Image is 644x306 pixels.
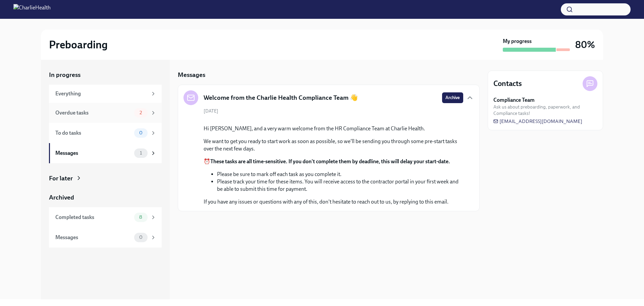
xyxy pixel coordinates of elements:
a: Everything [49,85,162,103]
a: In progress [49,71,162,79]
div: To do tasks [55,129,131,137]
h2: Preboarding [49,38,108,51]
div: Completed tasks [55,214,131,221]
a: Completed tasks8 [49,207,162,227]
li: Please track your time for these items. You will receive access to the contractor portal in your ... [217,178,463,193]
a: For later [49,174,162,183]
span: Archive [445,94,460,101]
div: Messages [55,149,131,157]
div: Everything [55,90,148,97]
div: For later [49,174,73,183]
a: Messages1 [49,143,162,163]
span: [DATE] [204,108,218,114]
p: Hi [PERSON_NAME], and a very warm welcome from the HR Compliance Team at Charlie Health. [204,125,463,132]
div: Messages [55,234,131,241]
h5: Messages [178,71,205,79]
p: ⏰ [204,158,463,165]
strong: Compliance Team [493,96,535,104]
h3: 80% [575,39,595,51]
h5: Welcome from the Charlie Health Compliance Team 👋 [204,93,358,102]
a: Messages0 [49,227,162,248]
span: Ask us about preboarding, paperwork, and Compliance tasks! [493,104,597,117]
div: Overdue tasks [55,109,131,117]
li: Please be sure to mark off each task as you complete it. [217,171,463,178]
a: Overdue tasks2 [49,103,162,123]
button: Archive [442,92,463,103]
span: 0 [135,235,147,240]
p: If you have any issues or questions with any of this, don't hesitate to reach out to us, by reply... [204,198,463,206]
img: CharlieHealth [13,4,51,15]
h4: Contacts [493,79,522,89]
span: 2 [136,110,146,115]
span: 8 [135,215,146,220]
a: To do tasks0 [49,123,162,143]
strong: These tasks are all time-sensitive. If you don't complete them by deadline, this will delay your ... [210,158,450,165]
span: 1 [136,150,146,156]
a: Archived [49,193,162,202]
strong: My progress [503,38,532,45]
a: [EMAIL_ADDRESS][DOMAIN_NAME] [493,118,582,125]
span: 0 [135,130,147,135]
p: We want to get you ready to start work as soon as possible, so we'll be sending you through some ... [204,138,463,152]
